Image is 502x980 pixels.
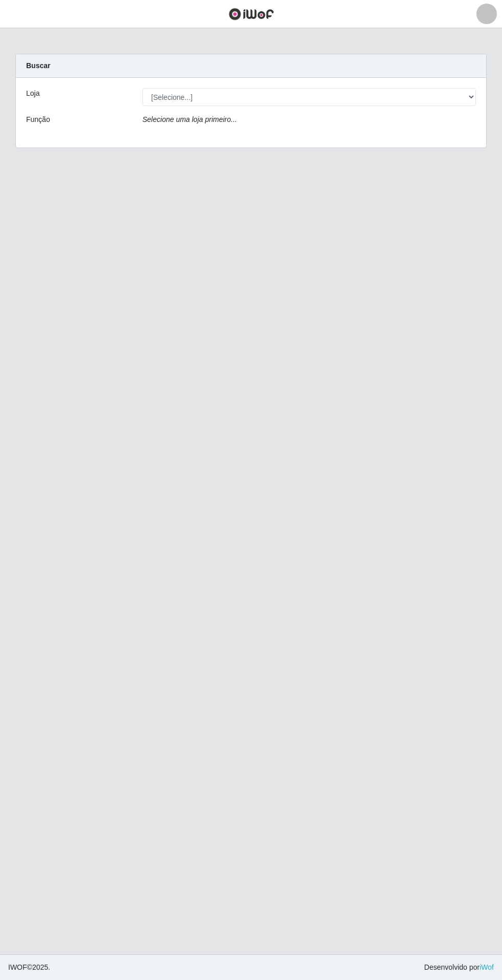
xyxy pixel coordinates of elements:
span: IWOF [8,963,27,971]
a: iWof [479,963,494,971]
span: Desenvolvido por [424,962,494,973]
strong: Buscar [26,61,50,70]
label: Função [26,114,50,125]
span: © 2025 . [8,962,50,973]
img: CoreUI Logo [228,8,274,20]
i: Selecione uma loja primeiro... [142,115,237,123]
label: Loja [26,88,39,99]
